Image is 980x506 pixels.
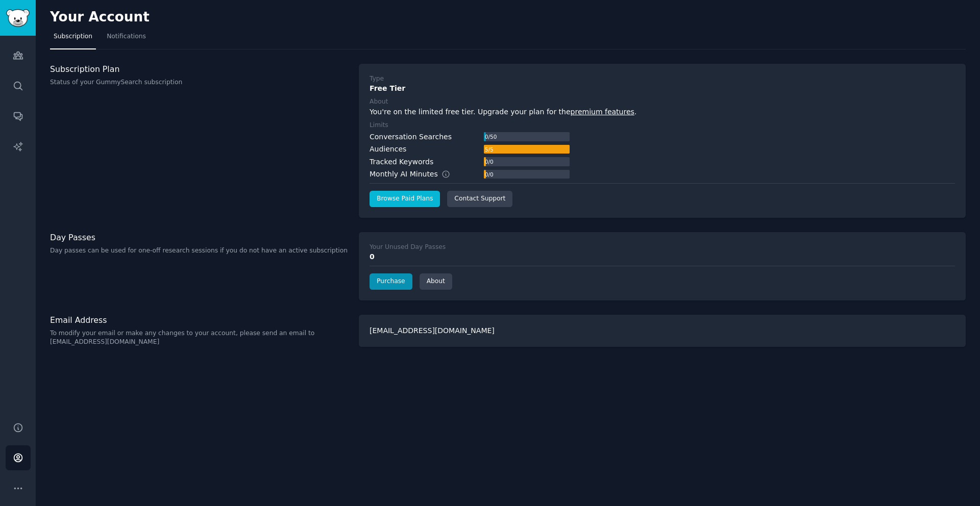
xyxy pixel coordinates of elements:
[370,97,388,107] div: About
[50,78,348,87] p: Status of your GummySearch subscription
[370,132,452,142] div: Conversation Searches
[370,273,412,290] a: Purchase
[103,29,150,49] a: Notifications
[420,273,452,290] a: About
[571,108,634,116] a: premium features
[484,132,498,141] div: 0 / 50
[370,74,384,84] div: Type
[50,329,348,347] p: To modify your email or make any changes to your account, please send an email to [EMAIL_ADDRESS]...
[6,9,30,27] img: GummySearch logo
[370,251,955,262] div: 0
[359,315,966,347] div: [EMAIL_ADDRESS][DOMAIN_NAME]
[370,107,955,117] div: You're on the limited free tier. Upgrade your plan for the .
[447,191,512,207] a: Contact Support
[370,157,433,167] div: Tracked Keywords
[370,243,446,252] div: Your Unused Day Passes
[484,157,494,166] div: 0 / 0
[370,121,388,130] div: Limits
[50,246,348,256] p: Day passes can be used for one-off research sessions if you do not have an active subscription
[484,145,494,154] div: 5 / 5
[370,144,406,155] div: Audiences
[50,9,150,26] h2: Your Account
[50,64,348,74] h3: Subscription Plan
[484,170,494,179] div: 0 / 0
[370,83,955,94] div: Free Tier
[370,191,440,207] a: Browse Paid Plans
[50,29,96,49] a: Subscription
[50,232,348,243] h3: Day Passes
[370,169,461,180] div: Monthly AI Minutes
[107,32,146,41] span: Notifications
[54,32,92,41] span: Subscription
[50,315,348,325] h3: Email Address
